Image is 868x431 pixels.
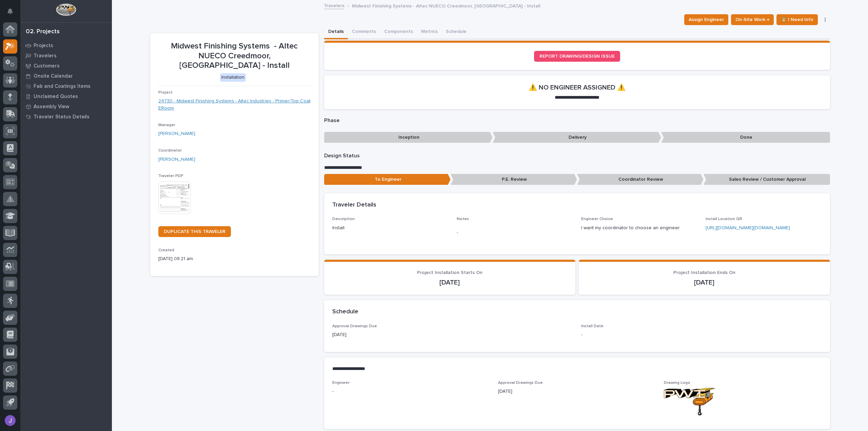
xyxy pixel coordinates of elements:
[158,41,311,71] p: Midwest Finishing Systems - Altec NUECO Creedmoor, [GEOGRAPHIC_DATA] - Install
[332,224,449,232] p: Install
[324,1,344,9] a: Travelers
[34,114,90,120] p: Traveler Status Details
[20,51,112,61] a: Travelers
[34,63,60,69] p: Customers
[34,73,73,79] p: Onsite Calendar
[34,83,91,90] p: Fab and Coatings Items
[20,91,112,101] a: Unclaimed Quotes
[457,217,469,221] span: Notes
[34,104,69,110] p: Assembly View
[587,278,822,287] p: [DATE]
[332,217,355,221] span: Description
[20,71,112,81] a: Onsite Calendar
[158,226,231,237] a: DUPLICATE THIS TRAVELER
[332,381,350,385] span: Engineer
[158,130,195,137] a: [PERSON_NAME]
[781,16,813,24] span: ⏳ I Need Info
[673,270,735,275] span: Project Installation Ends On
[34,94,78,100] p: Unclaimed Quotes
[34,43,53,49] p: Projects
[706,226,790,230] a: [URL][DOMAIN_NAME][DOMAIN_NAME]
[664,381,690,385] span: Drawing Logo
[498,388,656,395] p: [DATE]
[26,28,60,36] div: 02. Projects
[661,132,830,143] p: Done
[158,255,311,262] p: [DATE] 08:21 am
[324,25,348,39] button: Details
[20,81,112,91] a: Fab and Coatings Items
[20,40,112,51] a: Projects
[776,14,818,25] button: ⏳ I Need Info
[158,149,182,153] span: Coordinator
[324,132,493,143] p: Inception
[451,174,577,185] p: P.E. Review
[332,201,376,209] h2: Traveler Details
[417,25,442,39] button: Metrics
[3,4,17,18] button: Notifications
[689,16,724,24] span: Assign Engineer
[498,381,543,385] span: Approval Drawings Due
[332,324,377,328] span: Approval Drawings Due
[332,278,567,287] p: [DATE]
[158,91,173,95] span: Project
[20,101,112,112] a: Assembly View
[8,8,17,19] div: Notifications
[56,3,76,16] img: Workspace Logo
[158,248,174,252] span: Created
[332,331,573,338] p: [DATE]
[704,174,830,185] p: Sales Review / Customer Approval
[457,229,573,236] p: -
[332,388,490,395] p: -
[731,14,774,25] button: On-Site Work →
[164,229,225,234] span: DUPLICATE THIS TRAVELER
[581,331,822,338] p: -
[684,14,728,25] button: Assign Engineer
[352,2,540,9] p: Midwest Finishing Systems - Altec NUECO Creedmoor, [GEOGRAPHIC_DATA] - Install
[158,156,195,163] a: [PERSON_NAME]
[348,25,380,39] button: Comments
[577,174,704,185] p: Coordinator Review
[581,224,697,232] p: I want my coordinator to choose an engineer
[324,153,830,159] p: Design Status
[34,53,57,59] p: Travelers
[442,25,471,39] button: Schedule
[324,117,830,124] p: Phase
[220,73,246,82] div: Installation
[158,174,183,178] span: Traveler PDF
[706,217,742,221] span: Install Location QR
[529,83,626,92] h2: ⚠️ NO ENGINEER ASSIGNED ⚠️
[324,174,451,185] p: To Engineer
[158,98,311,112] a: 24730 - Midwest Finishing Systems - Altec Industries - Primer/Top Coat ERoom
[20,112,112,122] a: Traveler Status Details
[332,308,358,316] h2: Schedule
[664,388,715,415] img: lK-m_ZVPjlCMxzoLluRLkIl_QM2h5CjywaNnZEJW6JE
[493,132,661,143] p: Delivery
[20,61,112,71] a: Customers
[3,413,17,428] button: users-avatar
[581,324,604,328] span: Install Date
[417,270,482,275] span: Project Installation Starts On
[158,123,175,127] span: Manager
[380,25,417,39] button: Components
[581,217,613,221] span: Engineer Choice
[735,16,769,24] span: On-Site Work →
[534,51,620,62] a: REPORT DRAWING/DESIGN ISSUE
[539,54,615,59] span: REPORT DRAWING/DESIGN ISSUE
